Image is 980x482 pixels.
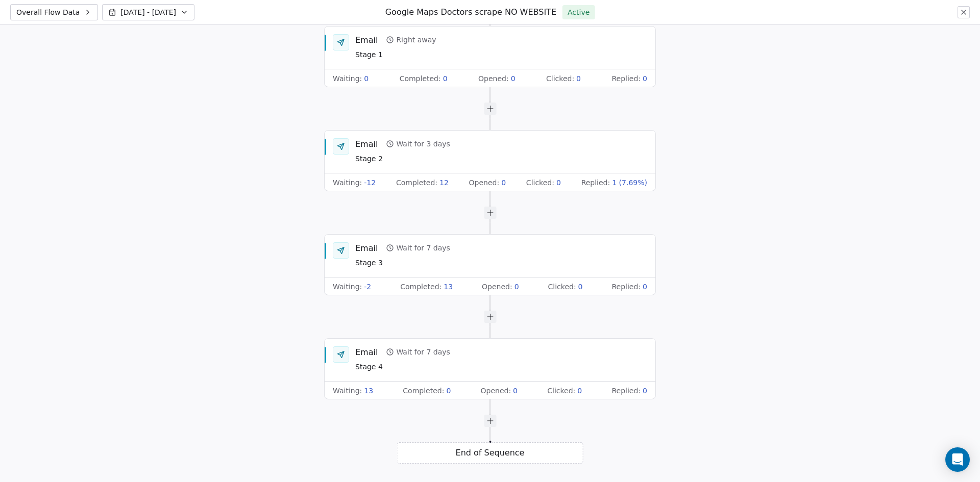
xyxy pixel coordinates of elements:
span: Replied : [581,177,610,188]
span: 0 [643,282,647,292]
h1: Google Maps Doctors scrape NO WEBSITE [385,7,556,18]
span: 0 [576,73,581,84]
span: 0 [443,73,448,84]
span: Overall Flow Data [16,7,80,17]
span: 13 [364,386,373,396]
span: Opened : [478,73,509,84]
span: Replied : [611,282,641,292]
span: -2 [364,282,371,292]
span: Stage 4 [355,362,450,373]
span: 0 [501,177,506,188]
span: 0 [364,73,369,84]
div: Open Intercom Messenger [945,447,970,472]
span: Opened : [482,282,512,292]
button: Overall Flow Data [10,4,98,20]
div: Email [355,346,378,358]
div: Email [355,242,378,253]
span: Waiting : [333,386,362,396]
span: 0 [513,386,518,396]
div: EmailWait for 7 daysStage 4Waiting:13Completed:0Opened:0Clicked:0Replied:0 [324,338,656,399]
span: Completed : [403,386,444,396]
span: Completed : [396,177,437,188]
span: Completed : [400,282,442,292]
span: Replied : [611,386,641,396]
span: 12 [439,177,449,188]
span: -12 [364,177,376,188]
span: 1 (7.69%) [612,177,647,188]
div: Email [355,138,378,149]
span: Opened : [480,386,511,396]
span: Stage 2 [355,154,450,165]
div: EmailWait for 3 daysStage 2Waiting:-12Completed:12Opened:0Clicked:0Replied:1 (7.69%) [324,130,656,191]
span: Waiting : [333,177,362,188]
div: End of Sequence [397,442,583,464]
span: Waiting : [333,282,362,292]
span: Clicked : [546,73,574,84]
span: Active [568,7,590,17]
span: Replied : [611,73,641,84]
button: [DATE] - [DATE] [102,4,194,20]
div: Email [355,34,378,45]
div: EmailWait for 7 daysStage 3Waiting:-2Completed:13Opened:0Clicked:0Replied:0 [324,234,656,295]
span: 0 [556,177,561,188]
span: Completed : [400,73,441,84]
span: 0 [643,73,647,84]
span: 0 [511,73,516,84]
span: 0 [514,282,519,292]
div: EmailRight awayStage 1Waiting:0Completed:0Opened:0Clicked:0Replied:0 [324,26,656,87]
span: 0 [577,386,582,396]
span: Clicked : [526,177,554,188]
span: 0 [578,282,583,292]
span: Waiting : [333,73,362,84]
span: [DATE] - [DATE] [120,7,176,17]
span: Stage 3 [355,258,450,269]
span: Stage 1 [355,49,436,61]
span: Clicked : [547,386,575,396]
span: 13 [444,282,453,292]
span: Opened : [469,177,500,188]
span: 0 [446,386,451,396]
span: Clicked : [548,282,576,292]
span: 0 [643,386,647,396]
